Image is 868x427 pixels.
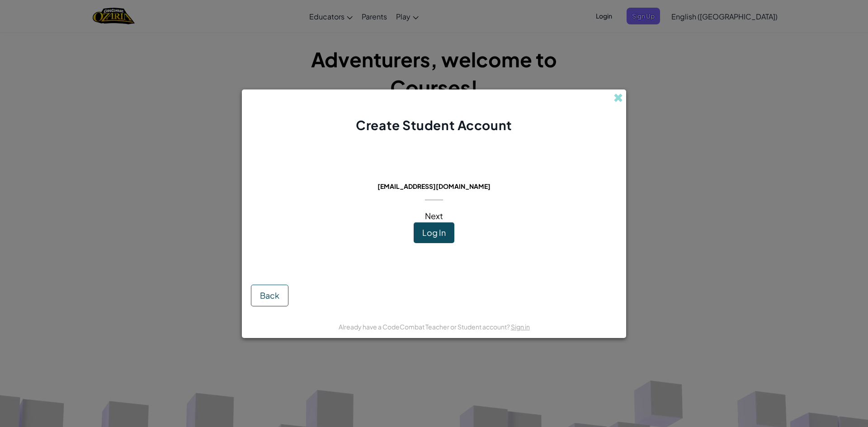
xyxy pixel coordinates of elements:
span: Back [260,290,279,300]
a: Sign in [511,323,530,331]
button: Log In [414,222,454,243]
button: Back [251,285,288,306]
span: Next [425,211,443,221]
span: This email is already in use: [370,169,498,180]
span: Log In [422,227,446,238]
span: Already have a CodeCombat Teacher or Student account? [339,323,511,331]
span: [EMAIL_ADDRESS][DOMAIN_NAME] [377,182,491,190]
span: Create Student Account [356,117,512,133]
